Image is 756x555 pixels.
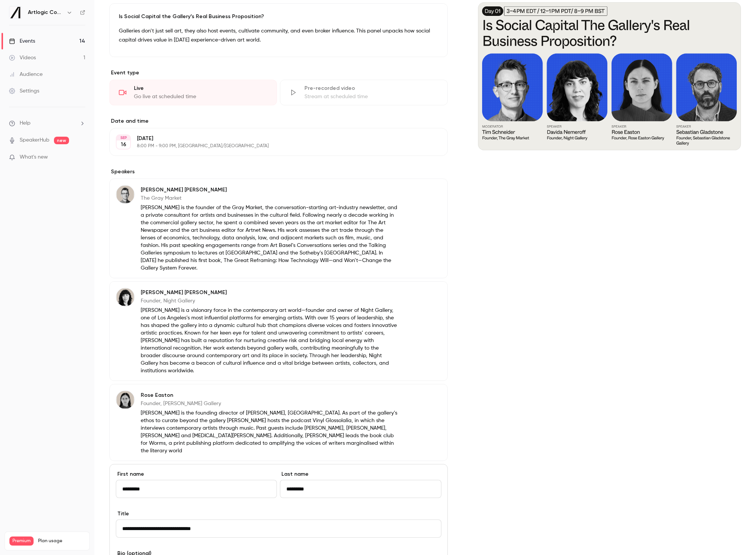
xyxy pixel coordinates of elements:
p: [PERSON_NAME] is the founder of the Gray Market, the conversation-starting art-industry newslette... [141,204,399,272]
label: Speakers [109,168,448,176]
img: Tim Schneider [116,185,134,203]
div: Go live at scheduled time [134,93,267,100]
p: Galleries don’t just sell art, they also host events, cultivate community, and even broker influe... [119,26,438,45]
div: Videos [9,54,36,62]
iframe: Noticeable Trigger [76,154,85,161]
div: Rose EastonRose EastonFounder, [PERSON_NAME] Gallery[PERSON_NAME] is the founding director of [PE... [109,384,448,461]
p: 8:00 PM - 9:00 PM, [GEOGRAPHIC_DATA]/[GEOGRAPHIC_DATA] [137,143,408,149]
span: Plan usage [38,538,85,544]
label: Date and time [109,117,448,125]
h6: Artlogic Connect 2025 [28,9,63,16]
div: Pre-recorded video [304,85,438,92]
label: Title [116,510,441,518]
div: Events [9,37,35,45]
label: First name [116,470,277,478]
div: SEP [117,135,130,140]
span: Premium [9,536,34,546]
p: [PERSON_NAME] [PERSON_NAME] [141,289,399,296]
p: [PERSON_NAME] [PERSON_NAME] [141,186,399,194]
p: Event type [109,69,448,77]
li: help-dropdown-opener [9,119,85,127]
div: Stream at scheduled time [304,93,438,100]
div: LiveGo live at scheduled time [109,80,277,105]
p: [DATE] [137,135,408,142]
img: Davida Nemeroff [116,288,134,306]
div: Settings [9,87,39,95]
div: Pre-recorded videoStream at scheduled time [280,80,447,105]
a: SpeakerHub [20,136,49,144]
p: Rose Easton [141,392,399,399]
p: Is Social Capital the Gallery’s Real Business Proposition? [119,13,438,20]
p: [PERSON_NAME] is a visionary force in the contemporary art world—founder and owner of Night Galle... [141,307,399,375]
p: The Gray Market [141,194,399,202]
div: Davida Nemeroff[PERSON_NAME] [PERSON_NAME]Founder, Night Gallery[PERSON_NAME] is a visionary forc... [109,281,448,381]
span: Help [20,119,31,127]
span: What's new [20,153,48,161]
p: Founder, Night Gallery [141,297,399,305]
div: Audience [9,71,43,78]
span: new [54,137,69,144]
p: Founder, [PERSON_NAME] Gallery [141,400,399,407]
img: Artlogic Connect 2025 [9,6,22,18]
p: [PERSON_NAME] is the founding director of [PERSON_NAME], [GEOGRAPHIC_DATA]. As part of the galler... [141,409,399,455]
div: Live [134,85,267,92]
label: Last name [280,470,441,478]
img: Rose Easton [116,391,134,409]
div: Tim Schneider[PERSON_NAME] [PERSON_NAME]The Gray Market[PERSON_NAME] is the founder of the Gray M... [109,179,448,278]
p: 16 [121,141,126,148]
